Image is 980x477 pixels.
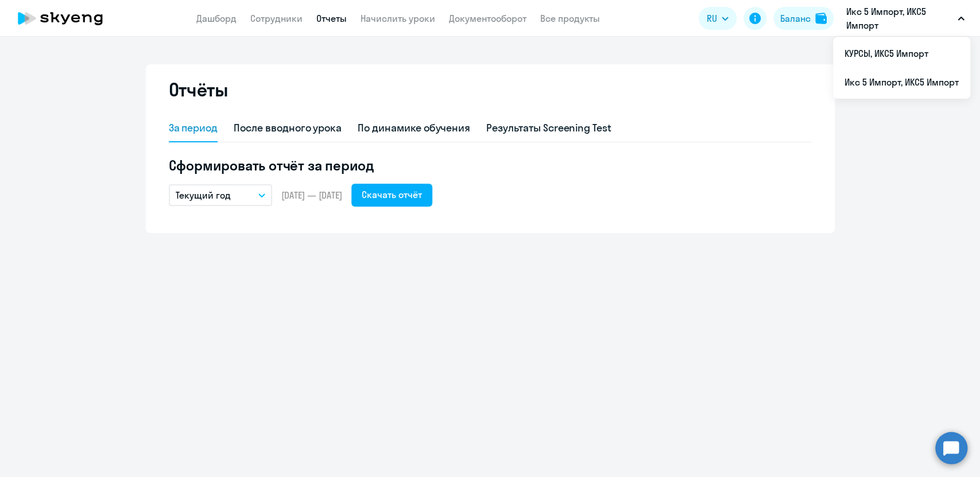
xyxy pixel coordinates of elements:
[169,184,272,206] button: Текущий год
[316,13,347,24] a: Отчеты
[699,7,737,30] button: RU
[815,13,827,24] img: balance
[281,189,342,201] span: [DATE] — [DATE]
[486,121,611,135] div: Результаты Screening Test
[250,13,303,24] a: Сотрудники
[780,11,811,25] div: Баланс
[358,121,470,135] div: По динамике обучения
[169,78,228,101] h2: Отчёты
[196,13,237,24] a: Дашборд
[840,5,970,32] button: Икс 5 Импорт, ИКС5 Импорт
[707,11,717,25] span: RU
[540,13,600,24] a: Все продукты
[362,188,422,201] div: Скачать отчёт
[169,156,812,174] h5: Сформировать отчёт за период
[833,37,970,99] ul: RU
[176,188,231,202] p: Текущий год
[449,13,526,24] a: Документооборот
[169,121,218,135] div: За период
[773,7,834,30] button: Балансbalance
[846,5,953,32] p: Икс 5 Импорт, ИКС5 Импорт
[351,184,432,207] button: Скачать отчёт
[234,121,342,135] div: После вводного урока
[361,13,435,24] a: Начислить уроки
